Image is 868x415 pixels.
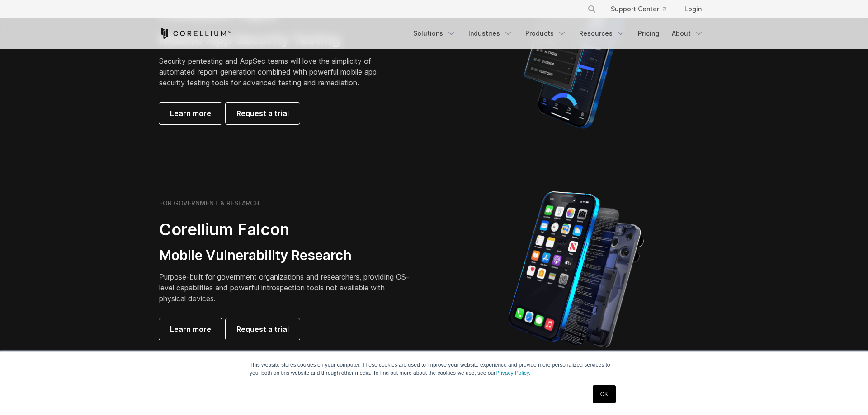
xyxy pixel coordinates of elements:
[632,25,665,42] a: Pricing
[250,361,618,377] p: This website stores cookies on your computer. These cookies are used to improve your website expe...
[159,318,222,340] a: Learn more
[159,28,231,39] a: Corellium Home
[408,25,461,42] a: Solutions
[666,25,709,42] a: About
[170,324,211,335] span: Learn more
[236,108,289,119] span: Request a trial
[520,25,572,42] a: Products
[508,191,644,349] img: iPhone model separated into the mechanics used to build the physical device.
[576,1,709,17] div: Navigation Menu
[593,385,616,403] a: OK
[226,103,300,124] a: Request a trial
[170,108,211,119] span: Learn more
[584,1,600,17] button: Search
[604,1,674,17] a: Support Center
[159,271,412,304] p: Purpose-built for government organizations and researchers, providing OS-level capabilities and p...
[159,199,259,207] h6: FOR GOVERNMENT & RESEARCH
[226,318,300,340] a: Request a trial
[495,370,530,376] a: Privacy Policy.
[159,103,222,124] a: Learn more
[159,56,391,88] p: Security pentesting and AppSec teams will love the simplicity of automated report generation comb...
[574,25,631,42] a: Resources
[408,25,709,42] div: Navigation Menu
[463,25,518,42] a: Industries
[159,247,412,264] h3: Mobile Vulnerability Research
[159,219,412,240] h2: Corellium Falcon
[677,1,709,17] a: Login
[236,324,289,335] span: Request a trial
